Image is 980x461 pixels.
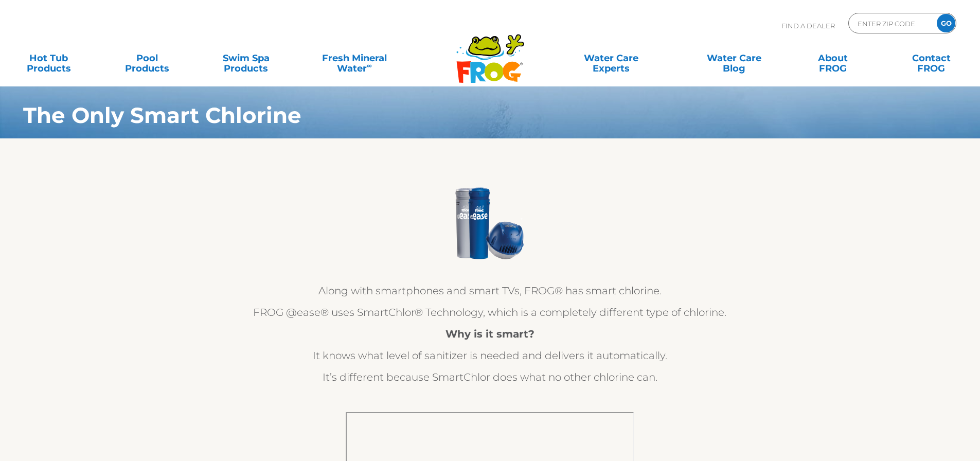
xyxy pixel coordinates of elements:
[893,48,970,68] a: ContactFROG
[168,369,811,385] p: It’s different because SmartChlor does what no other chlorine can.
[937,14,955,32] input: GO
[23,103,876,128] h1: The Only Smart Chlorine
[168,304,811,321] p: FROG @ease® uses SmartChlor® Technology, which is a completely different type of chlorine.
[109,48,186,68] a: PoolProducts
[10,48,87,68] a: Hot TubProducts
[781,13,835,39] p: Find A Dealer
[168,347,811,364] p: It knows what level of sanitizer is needed and delivers it automatically.
[549,48,673,68] a: Water CareExperts
[367,61,372,69] sup: ∞
[451,21,530,83] img: Frog Products Logo
[696,48,772,68] a: Water CareBlog
[446,328,534,340] strong: Why is it smart?
[794,48,871,68] a: AboutFROG
[168,282,811,299] p: Along with smartphones and smart TVs, FROG® has smart chlorine.
[306,48,402,68] a: Fresh MineralWater∞
[451,185,528,262] img: @ease & Inline
[208,48,284,68] a: Swim SpaProducts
